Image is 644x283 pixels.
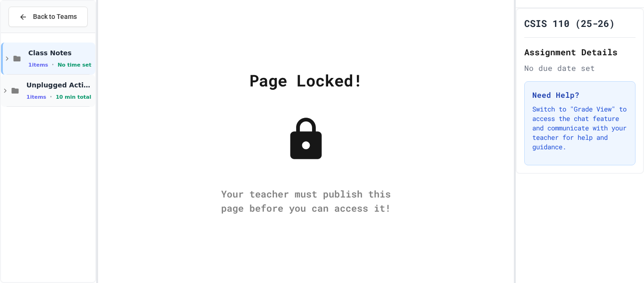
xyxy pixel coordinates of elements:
span: 1 items [26,94,46,100]
h1: CSIS 110 (25-26) [524,17,615,30]
div: Your teacher must publish this page before you can access it! [212,187,400,215]
span: 1 items [28,62,48,68]
span: Back to Teams [33,12,77,22]
h2: Assignment Details [524,45,636,59]
span: • [50,93,52,101]
button: Back to Teams [8,7,88,27]
span: No time set [58,62,91,68]
p: Switch to "Grade View" to access the chat feature and communicate with your teacher for help and ... [532,104,627,152]
h3: Need Help? [532,89,627,101]
div: Page Locked! [249,68,363,92]
span: 10 min total [56,94,91,100]
div: No due date set [524,62,636,74]
span: Class Notes [28,49,93,57]
span: Unplugged Activities [26,81,93,89]
span: • [52,61,54,69]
